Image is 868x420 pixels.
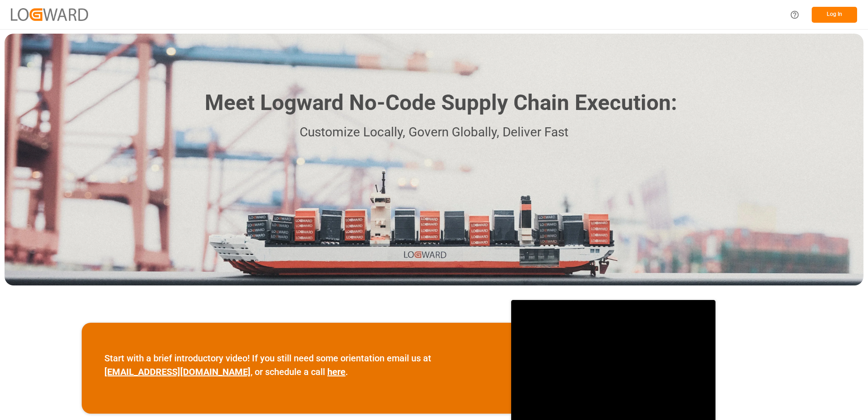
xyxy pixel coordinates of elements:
p: Start with a brief introductory video! If you still need some orientation email us at , or schedu... [104,351,488,379]
button: Log In [812,7,857,23]
a: here [327,366,345,377]
h1: Meet Logward No-Code Supply Chain Execution: [205,87,677,119]
img: Logward_new_orange.png [11,8,88,20]
a: [EMAIL_ADDRESS][DOMAIN_NAME] [104,366,251,377]
button: Help Center [784,5,805,25]
p: Customize Locally, Govern Globally, Deliver Fast [191,122,677,143]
